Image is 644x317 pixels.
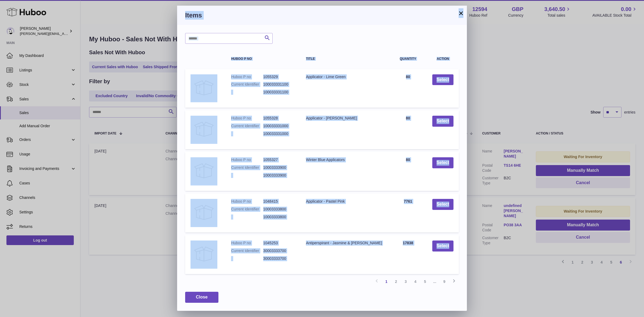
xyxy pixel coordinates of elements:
[382,277,391,286] a: 1
[231,165,263,170] dt: Current Identifier
[231,157,263,162] dt: Huboo P no
[226,52,301,66] th: Huboo P no
[389,194,427,232] td: 7761
[389,69,427,108] td: 80
[389,110,427,149] td: 80
[263,214,295,220] dd: 10003333800
[263,116,295,121] dd: 1055328
[191,116,217,143] img: Applicator - Tiffany Blue
[411,277,420,286] a: 4
[263,165,295,170] dd: 10003333900
[432,199,453,210] button: Select
[432,157,453,168] button: Select
[263,199,295,204] dd: 1048415
[432,116,453,127] button: Select
[191,74,217,101] img: Applicator - Lime Green
[231,116,263,121] dt: Huboo P no
[231,207,263,212] dt: Current Identifier
[263,256,295,261] dd: 30003333700
[432,74,453,85] button: Select
[263,82,295,87] dd: 100033331100
[231,123,263,129] dt: Current Identifier
[263,90,295,95] dd: 100033331100
[389,152,427,191] td: 80
[306,199,384,204] div: Applicator - Pastel Pink
[263,241,295,246] dd: 1045253
[306,74,384,79] div: Applicator - Lime Green
[185,11,459,20] h3: Items
[263,131,295,136] dd: 100033331000
[185,292,218,303] button: Close
[391,277,401,286] a: 2
[231,82,263,87] dt: Current Identifier
[263,173,295,178] dd: 10003333900
[263,157,295,162] dd: 1055327
[263,74,295,79] dd: 1055329
[231,74,263,79] dt: Huboo P no
[231,248,263,253] dt: Current Identifier
[263,123,295,129] dd: 100033331000
[389,235,427,274] td: 17838
[440,277,449,286] a: 9
[231,199,263,204] dt: Huboo P no
[306,116,384,121] div: Applicator - [PERSON_NAME]
[420,277,430,286] a: 5
[263,248,295,253] dd: 30003333700
[430,277,440,286] span: ...
[306,241,384,246] div: Antiperspirant - Jasmine & [PERSON_NAME]
[191,157,217,184] img: Winter Blue Applicators
[458,10,464,16] button: ×
[263,207,295,212] dd: 10003333800
[196,295,208,299] span: Close
[231,241,263,246] dt: Huboo P no
[389,52,427,66] th: Quantity
[191,241,217,267] img: Antiperspirant - Jasmine & Rose
[401,277,411,286] a: 3
[427,52,459,66] th: Action
[306,157,384,162] div: Winter Blue Applicators
[191,199,217,226] img: Applicator - Pastel Pink
[432,241,453,252] button: Select
[301,52,389,66] th: Title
